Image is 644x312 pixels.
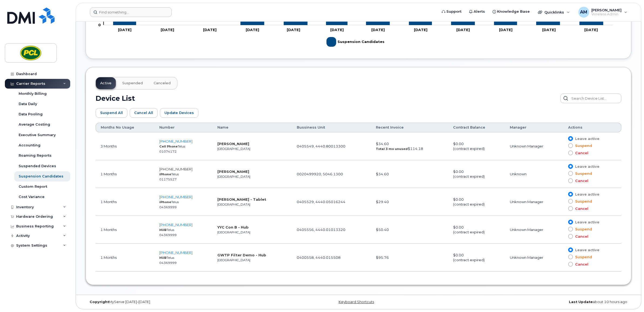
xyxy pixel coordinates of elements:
[573,171,592,176] span: Suspend
[453,146,485,151] span: (contract expired)
[448,216,505,244] td: $0.00
[118,28,132,32] tspan: [DATE]
[448,132,505,160] td: $0.00
[505,216,564,244] td: Unknown Manager
[159,172,171,176] strong: iPhone
[569,300,593,304] strong: Last Update
[505,132,564,160] td: Unknown Manager
[90,300,109,304] strong: Copyright
[499,28,512,32] tspan: [DATE]
[164,110,194,115] span: Update Devices
[573,234,588,239] span: Cancel
[573,254,592,260] span: Suspend
[96,108,127,118] button: Suspend All
[505,244,564,271] td: Unknown Manager
[414,28,427,32] tspan: [DATE]
[489,6,534,17] a: Knowledge Base
[130,108,158,118] button: Cancel All
[292,132,371,160] td: 0405549, 4440.80013300
[446,9,461,14] span: Support
[159,145,178,148] strong: Cell Phone
[371,216,448,244] td: $50.40
[159,228,167,232] strong: HUB
[573,143,592,148] span: Suspend
[573,199,592,204] span: Suspend
[217,175,250,179] small: [GEOGRAPHIC_DATA]
[159,200,179,209] small: Telus 04369999
[573,247,599,253] span: Leave active
[246,28,259,32] tspan: [DATE]
[217,142,249,146] strong: [PERSON_NAME]
[326,35,385,49] g: Legend
[326,35,385,49] g: Suspension Candidates
[371,244,448,271] td: $95.76
[159,139,193,143] a: [PHONE_NUMBER]
[292,216,371,244] td: 0405556, 4440.01013320
[159,167,193,171] a: [PHONE_NUMBER]
[573,164,599,169] span: Leave active
[159,228,177,237] small: Telus 04369999
[573,227,592,232] span: Suspend
[453,230,485,234] span: (contract expired)
[96,244,154,271] td: 1 Months
[573,206,588,211] span: Cancel
[96,188,154,216] td: 1 Months
[217,253,266,257] strong: GWTP Filter Demo - Hub
[453,202,485,206] span: (contract expired)
[563,123,621,132] th: Actions
[217,225,249,229] strong: YYC Con B - Hub
[474,9,485,14] span: Alerts
[573,178,588,183] span: Cancel
[573,136,599,141] span: Leave active
[560,93,621,103] input: Search Device List...
[573,262,588,267] span: Cancel
[339,300,374,304] a: Keyboard Shortcuts
[159,195,193,199] a: [PHONE_NUMBER]
[372,28,385,32] tspan: [DATE]
[575,7,631,18] div: Ajay Meena
[573,192,599,197] span: Leave active
[292,123,371,132] th: Bussiness Unit
[453,258,485,262] span: (contract expired)
[505,160,564,188] td: Unknown
[448,160,505,188] td: $0.00
[96,160,154,188] td: 1 Months
[96,94,135,102] h2: Device List
[154,81,171,85] span: Canceled
[134,110,153,115] span: Cancel All
[160,108,198,118] button: Update Devices
[448,244,505,271] td: $0.00
[96,123,154,132] th: Months No Usage
[376,147,408,151] strong: Total 3 mo unused
[159,250,193,255] a: [PHONE_NUMBER]
[448,123,505,132] th: Contract Balance
[159,145,185,153] small: Telus 01074172
[497,9,530,14] span: Knowledge Base
[591,8,622,12] span: [PERSON_NAME]
[122,81,143,85] span: Suspended
[159,223,193,227] a: [PHONE_NUMBER]
[159,200,171,204] strong: iPhone
[217,258,250,262] small: [GEOGRAPHIC_DATA]
[217,203,250,206] small: [GEOGRAPHIC_DATA]
[573,220,599,225] span: Leave active
[505,188,564,216] td: Unknown Manager
[542,28,556,32] tspan: [DATE]
[96,132,154,160] td: 3 Months
[217,230,250,234] small: [GEOGRAPHIC_DATA]
[505,123,564,132] th: Manager
[371,188,448,216] td: $29.40
[159,256,177,265] small: Telus 04369999
[448,188,505,216] td: $0.00
[159,172,179,181] small: Telus 01175527
[371,160,448,188] td: $34.60
[453,174,485,179] span: (contract expired)
[544,10,564,14] span: Quicklinks
[573,150,588,156] span: Cancel
[292,244,371,271] td: 0400558, 4440.015508
[98,23,101,27] tspan: 0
